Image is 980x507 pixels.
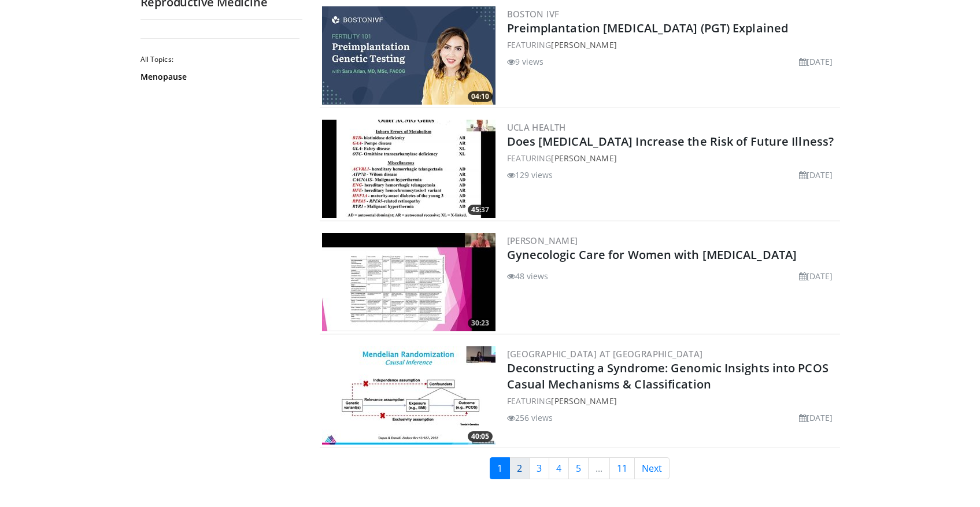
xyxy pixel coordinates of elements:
[551,153,616,164] a: [PERSON_NAME]
[468,205,493,215] span: 45:37
[468,91,493,102] span: 04:10
[322,6,495,105] img: c58eff7c-0acd-4e33-bb3e-c4b1b0ac4a18.jpg.300x170_q85_crop-smart_upscale.jpg
[507,20,789,36] a: Preimplantation [MEDICAL_DATA] (PGT) Explained
[507,55,544,68] li: 9 views
[322,6,495,105] a: 04:10
[507,247,797,262] a: Gynecologic Care for Women with [MEDICAL_DATA]
[799,55,833,68] li: [DATE]
[568,457,589,479] a: 5
[507,270,549,282] li: 48 views
[322,120,495,218] a: 45:37
[507,360,829,392] a: Deconstructing a Syndrome: Genomic Insights into PCOS Casual Mechanisms & Classification
[322,233,495,331] img: e21f656e-79e7-4bae-906a-e5af016a214d.300x170_q85_crop-smart_upscale.jpg
[507,39,838,51] div: FEATURING
[507,348,703,360] a: [GEOGRAPHIC_DATA] at [GEOGRAPHIC_DATA]
[140,71,297,83] a: Menopause
[799,169,833,181] li: [DATE]
[529,457,549,479] a: 3
[507,8,560,20] a: Boston IVF
[507,235,578,246] a: [PERSON_NAME]
[468,431,493,442] span: 40:05
[507,134,834,149] a: Does [MEDICAL_DATA] Increase the Risk of Future Illness?
[490,457,510,479] a: 1
[507,412,553,424] li: 256 views
[551,39,616,50] a: [PERSON_NAME]
[609,457,635,479] a: 11
[507,395,838,407] div: FEATURING
[322,346,495,445] img: dcc02af3-8632-4d57-984c-989686fe1f57.300x170_q85_crop-smart_upscale.jpg
[507,169,553,181] li: 129 views
[140,55,299,64] h2: All Topics:
[507,152,838,164] div: FEATURING
[549,457,569,479] a: 4
[322,233,495,331] a: 30:23
[322,346,495,445] a: 40:05
[799,412,833,424] li: [DATE]
[509,457,530,479] a: 2
[551,395,616,406] a: [PERSON_NAME]
[468,318,493,328] span: 30:23
[507,121,566,133] a: UCLA Health
[322,120,495,218] img: 37dd2e98-c71b-41b7-8216-c529eed3d537.300x170_q85_crop-smart_upscale.jpg
[320,457,840,479] nav: Search results pages
[634,457,670,479] a: Next
[799,270,833,282] li: [DATE]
